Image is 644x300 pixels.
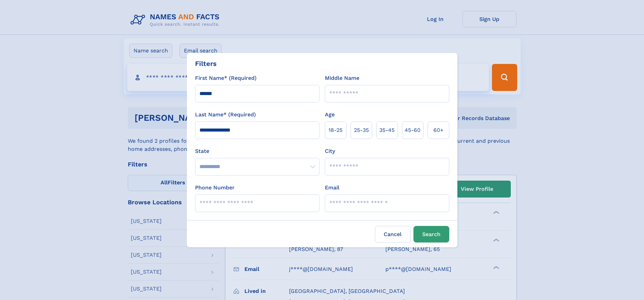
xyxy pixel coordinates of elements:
span: 18‑25 [329,126,342,134]
span: 35‑45 [379,126,395,134]
label: City [325,147,335,155]
label: Email [325,184,339,192]
label: Phone Number [195,184,235,192]
span: 60+ [433,126,444,134]
label: Last Name* (Required) [195,111,256,119]
label: Age [325,111,335,119]
div: Filters [195,59,217,69]
button: Search [413,226,449,243]
label: Cancel [375,226,411,243]
label: State [195,147,319,155]
span: 25‑35 [354,126,369,134]
span: 45‑60 [405,126,421,134]
label: Middle Name [325,74,359,82]
label: First Name* (Required) [195,74,257,82]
